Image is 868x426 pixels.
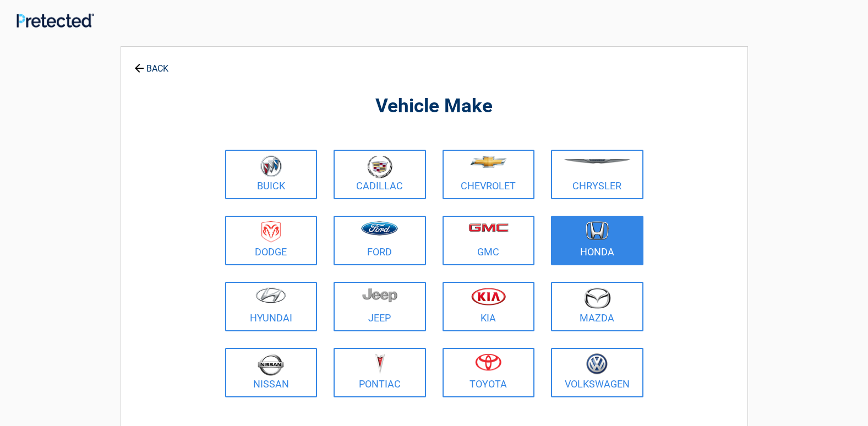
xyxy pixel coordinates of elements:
a: Dodge [225,216,318,265]
img: pontiac [374,353,385,374]
img: buick [260,155,282,177]
a: Buick [225,150,318,199]
a: Chrysler [551,150,643,199]
a: GMC [443,216,535,265]
img: kia [471,287,506,305]
img: mazda [583,287,611,309]
a: BACK [132,54,171,73]
img: jeep [362,287,397,303]
a: Honda [551,216,643,265]
a: Nissan [225,348,318,397]
a: Mazda [551,282,643,331]
img: dodge [261,221,281,243]
img: toyota [475,353,501,371]
img: Main Logo [17,13,94,28]
img: honda [586,221,609,241]
a: Cadillac [334,150,426,199]
img: volkswagen [586,353,608,375]
a: Hyundai [225,282,318,331]
img: chevrolet [470,156,507,168]
img: chrysler [564,159,631,164]
a: Pontiac [334,348,426,397]
img: ford [361,221,398,236]
img: nissan [258,353,284,376]
a: Chevrolet [443,150,535,199]
a: Ford [334,216,426,265]
img: hyundai [255,287,286,303]
img: gmc [468,223,509,232]
a: Volkswagen [551,348,643,397]
a: Toyota [443,348,535,397]
h2: Vehicle Make [222,94,646,119]
img: cadillac [367,155,392,178]
a: Jeep [334,282,426,331]
a: Kia [443,282,535,331]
